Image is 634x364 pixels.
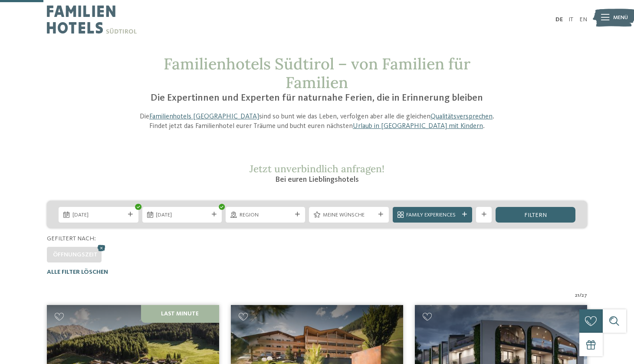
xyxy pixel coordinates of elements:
a: IT [568,16,573,23]
a: Familienhotels [GEOGRAPHIC_DATA] [149,113,259,120]
a: Urlaub in [GEOGRAPHIC_DATA] mit Kindern [353,123,483,130]
span: / [579,292,581,299]
span: Alle Filter löschen [47,269,108,275]
span: Gefiltert nach: [47,236,96,242]
span: Bei euren Lieblingshotels [275,176,359,184]
span: Family Experiences [406,211,458,219]
span: [DATE] [156,211,208,219]
span: [DATE] [72,211,125,219]
span: Öffnungszeit [53,252,98,258]
span: Die Expertinnen und Experten für naturnahe Ferien, die in Erinnerung bleiben [151,93,483,103]
span: Familienhotels Südtirol – von Familien für Familien [164,54,470,92]
p: Die sind so bunt wie das Leben, verfolgen aber alle die gleichen . Findet jetzt das Familienhotel... [131,112,503,131]
a: EN [579,16,587,23]
span: 21 [575,292,579,299]
span: Region [240,211,292,219]
a: DE [555,16,563,23]
a: Qualitätsversprechen [430,113,493,120]
span: 27 [581,292,587,299]
span: Jetzt unverbindlich anfragen! [250,162,384,175]
span: Meine Wünsche [323,211,375,219]
span: Menü [613,14,628,22]
span: filtern [524,212,547,218]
